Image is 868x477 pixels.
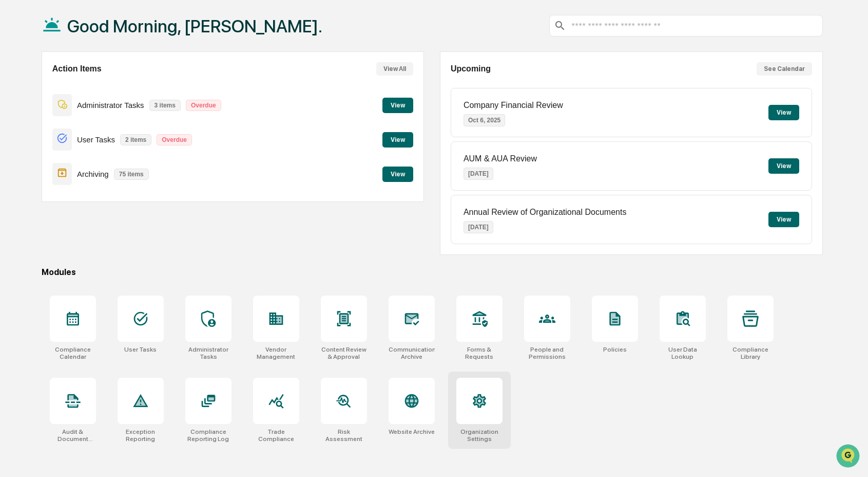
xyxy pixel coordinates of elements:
[456,346,503,360] div: Forms & Requests
[524,346,570,360] div: People and Permissions
[67,16,322,36] h1: Good Morning, [PERSON_NAME].
[186,100,221,111] p: Overdue
[768,212,799,227] button: View
[10,150,18,158] div: 🔎
[35,79,168,89] div: Start new chat
[757,62,812,76] button: See Calendar
[376,62,413,76] button: View All
[464,101,563,110] p: Company Financial Review
[50,428,96,443] div: Audit & Document Logs
[451,64,491,74] h2: Upcoming
[389,428,435,435] div: Website Archive
[835,443,863,471] iframe: Open customer support
[464,168,493,180] p: [DATE]
[77,101,144,109] p: Administrator Tasks
[42,267,823,277] div: Modules
[77,135,115,144] p: User Tasks
[321,428,367,443] div: Risk Assessment
[21,149,65,159] span: Data Lookup
[321,346,367,360] div: Content Review & Approval
[102,174,124,182] span: Pylon
[77,170,109,178] p: Archiving
[768,105,799,120] button: View
[389,346,435,360] div: Communications Archive
[120,134,151,145] p: 2 items
[35,89,130,97] div: We're available if you need us!
[50,346,96,360] div: Compliance Calendar
[185,428,232,443] div: Compliance Reporting Log
[114,169,149,180] p: 75 items
[6,145,69,163] a: 🔎Data Lookup
[603,346,627,353] div: Policies
[149,100,181,111] p: 3 items
[456,428,503,443] div: Organization Settings
[382,132,413,148] button: View
[382,169,413,178] a: View
[124,346,157,353] div: User Tasks
[464,114,505,126] p: Oct 6, 2025
[10,131,18,139] div: 🖐️
[21,130,66,140] span: Preclearance
[382,167,413,182] button: View
[464,154,537,163] p: AUM & AUA Review
[10,22,187,38] p: How can we help?
[6,125,70,144] a: 🖐️Preclearance
[382,134,413,144] a: View
[175,82,187,94] button: Start new chat
[464,208,627,217] p: Annual Review of Organizational Documents
[70,125,131,144] a: 🗄️Attestations
[72,174,124,182] a: Powered byPylon
[253,346,299,360] div: Vendor Management
[382,98,413,113] button: View
[74,131,83,139] div: 🗄️
[157,134,192,145] p: Overdue
[52,64,102,74] h2: Action Items
[118,428,164,443] div: Exception Reporting
[727,346,774,360] div: Compliance Library
[10,79,29,97] img: 1746055101610-c473b297-6a78-478c-a979-82029cc54cd1
[464,221,493,233] p: [DATE]
[768,158,799,174] button: View
[382,100,413,109] a: View
[660,346,706,360] div: User Data Lookup
[253,428,299,443] div: Trade Compliance
[185,346,232,360] div: Administrator Tasks
[85,130,127,140] span: Attestations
